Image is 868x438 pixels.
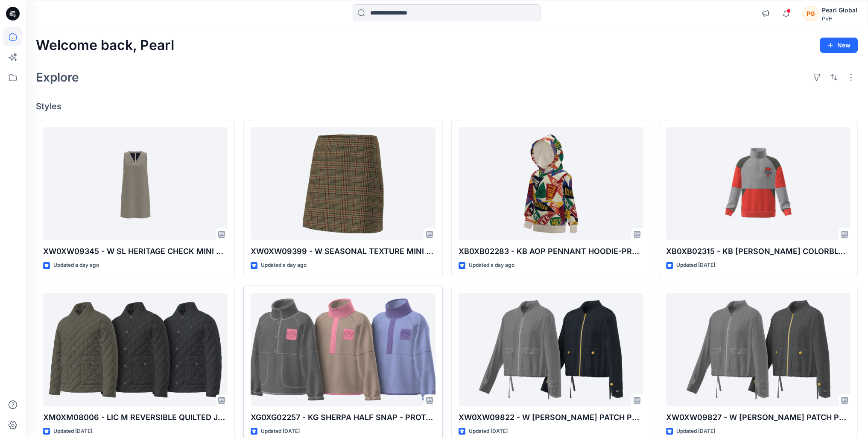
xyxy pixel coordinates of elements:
p: XW0XW09345 - W SL HERITAGE CHECK MINI DRESS-PROTO-V01 [43,245,228,257]
button: New [820,38,858,53]
div: PG [803,6,818,21]
p: Updated a day ago [469,261,514,270]
h4: Styles [36,101,858,111]
a: XB0XB02283 - KB AOP PENNANT HOODIE-PROTO-V01 [459,127,643,241]
a: XW0XW09345 - W SL HERITAGE CHECK MINI DRESS-PROTO-V01 [43,127,228,241]
a: XW0XW09822 - W LYLA PATCH POCKET JACKET-STRP-PROTO V01 [459,293,643,406]
a: XB0XB02315 - KB FINN COLORBLOCK QZ - PROTO - V01 [666,127,850,241]
div: PVH [822,15,857,22]
p: Updated [DATE] [469,427,508,436]
p: XW0XW09822 - W [PERSON_NAME] PATCH POCKET JACKET-STRP-PROTO V01 [459,412,643,423]
p: Updated a day ago [53,261,99,270]
p: XB0XB02283 - KB AOP PENNANT HOODIE-PROTO-V01 [459,245,643,257]
p: Updated a day ago [261,261,307,270]
h2: Explore [36,70,79,84]
p: Updated [DATE] [261,427,300,436]
p: XW0XW09827 - W [PERSON_NAME] PATCH POCKET JKT- PLAID-PROTO V01 [666,412,850,423]
p: Updated [DATE] [53,427,92,436]
p: XM0XM08006 - LIC M REVERSIBLE QUILTED JACKET - PROTO - V01 [43,412,228,423]
a: XM0XM08006 - LIC M REVERSIBLE QUILTED JACKET - PROTO - V01 [43,293,228,406]
p: Updated [DATE] [676,427,715,436]
p: Updated [DATE] [676,261,715,270]
a: XG0XG02257 - KG SHERPA HALF SNAP - PROTO - V01 [251,293,435,406]
a: XW0XW09399 - W SEASONAL TEXTURE MINI SKIRT - PROTO - V01 [251,127,435,241]
p: XG0XG02257 - KG SHERPA HALF SNAP - PROTO - V01 [251,412,435,423]
p: XW0XW09399 - W SEASONAL TEXTURE MINI SKIRT - PROTO - V01 [251,245,435,257]
p: XB0XB02315 - KB [PERSON_NAME] COLORBLOCK QZ - PROTO - V01 [666,245,850,257]
a: XW0XW09827 - W LYLA PATCH POCKET JKT- PLAID-PROTO V01 [666,293,850,406]
h2: Welcome back, Pearl [36,38,174,53]
div: Pearl Global [822,5,857,15]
